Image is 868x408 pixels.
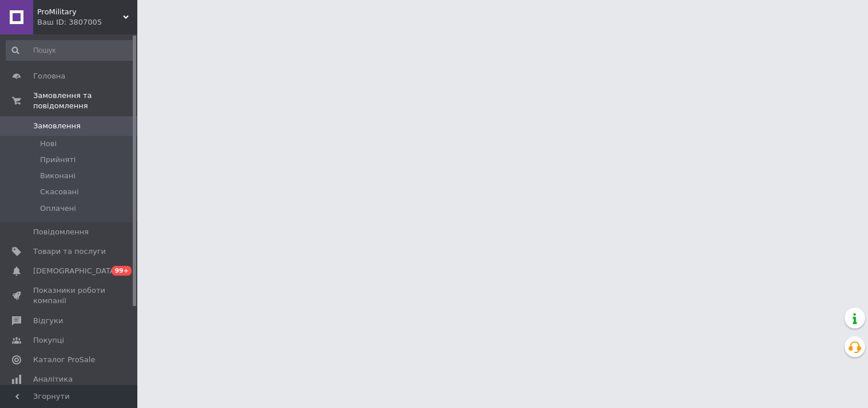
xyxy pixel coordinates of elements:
[40,139,57,149] span: Нові
[33,71,65,81] span: Головна
[37,17,137,28] div: Ваш ID: 3807005
[33,355,95,365] span: Каталог ProSale
[33,227,89,237] span: Повідомлення
[40,171,76,181] span: Виконані
[40,187,79,197] span: Скасовані
[37,7,123,17] span: ProMilitary
[6,40,135,61] input: Пошук
[40,155,76,165] span: Прийняті
[112,266,132,276] span: 99+
[33,374,73,385] span: Аналітика
[33,335,64,346] span: Покупці
[33,266,118,276] span: [DEMOGRAPHIC_DATA]
[33,316,63,326] span: Відгуки
[33,121,81,131] span: Замовлення
[40,203,76,214] span: Оплачені
[33,285,106,306] span: Показники роботи компанії
[33,91,137,111] span: Замовлення та повідомлення
[33,246,106,257] span: Товари та послуги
